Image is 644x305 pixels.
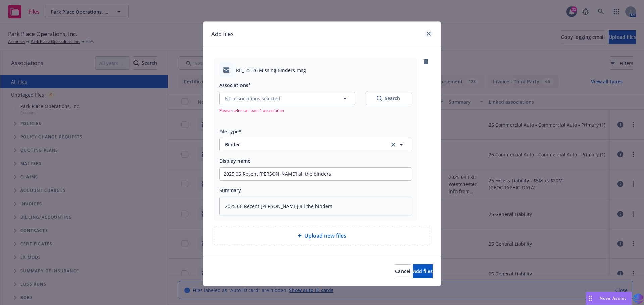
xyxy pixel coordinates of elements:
[377,96,382,101] svg: Search
[413,264,433,278] button: Add files
[395,268,410,274] span: Cancel
[586,292,594,305] div: Drag to move
[225,141,380,148] span: Binder
[425,30,433,38] a: close
[220,168,411,180] input: Add display name here...
[366,92,411,105] button: SearchSearch
[219,128,241,135] span: File type*
[225,95,280,102] span: No associations selected
[214,226,430,245] div: Upload new files
[395,264,410,278] button: Cancel
[219,158,250,164] span: Display name
[633,293,644,305] img: svg+xml;base64,PHN2ZyB3aWR0aD0iMzQiIGhlaWdodD0iMzQiIHZpZXdCb3g9IjAgMCAzNCAzNCIgZmlsbD0ibm9uZSIgeG...
[586,292,632,305] button: Nova Assist
[304,232,346,240] span: Upload new files
[219,138,411,151] button: Binderclear selection
[219,187,241,194] span: Summary
[219,108,411,113] span: Please select at least 1 association
[389,141,397,149] a: clear selection
[600,295,626,301] span: Nova Assist
[377,95,400,102] div: Search
[211,30,234,39] h1: Add files
[422,58,430,66] a: remove
[236,67,306,74] span: RE_ 25-26 Missing Binders.msg
[219,92,355,105] button: No associations selected
[219,82,251,88] span: Associations*
[413,268,433,274] span: Add files
[219,197,411,215] textarea: 2025 06 Recent [PERSON_NAME] all the binders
